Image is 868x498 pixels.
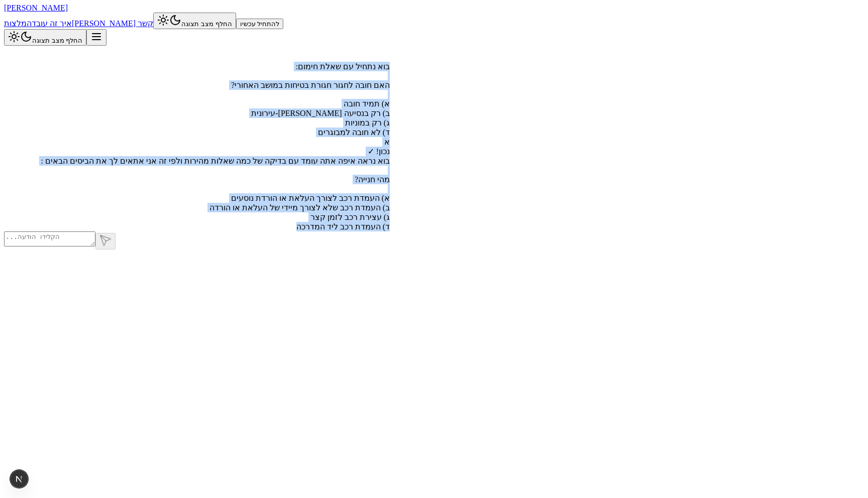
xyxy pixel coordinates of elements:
[32,37,82,44] span: החלף מצב תצוגה
[72,19,153,28] a: [PERSON_NAME] קשר
[4,62,390,137] div: בוא נתחיל עם שאלת חימום: האם חובה לחגור חגורת בטיחות במושב האחורי? א) תמיד חובה ב) רק בנסיעה [PER...
[4,29,86,46] button: החלף מצב תצוגה
[236,19,284,28] a: להתחיל עכשיו
[236,19,284,29] button: להתחיל עכשיו
[4,147,390,231] div: נכון! ✓ בוא נראה איפה אתה עומד עם בדיקה של כמה שאלות מהירות ולפי זה אני אתאים לך את הביסים הבאים ...
[4,4,68,12] a: [PERSON_NAME]
[32,19,72,28] a: איך זה עובד
[4,19,32,28] a: המלצות
[153,13,236,29] button: החלף מצב תצוגה
[181,20,232,28] span: החלף מצב תצוגה
[4,137,390,147] div: א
